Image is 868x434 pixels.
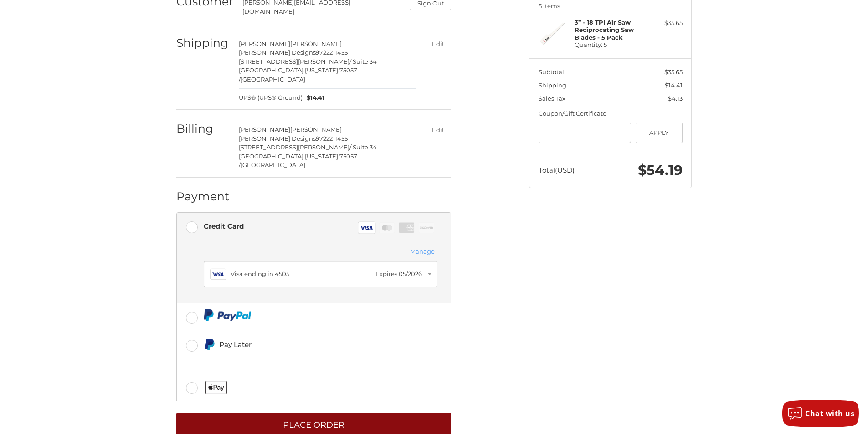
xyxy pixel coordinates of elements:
[539,82,566,89] span: Shipping
[239,135,316,142] span: [PERSON_NAME] Designs
[305,66,339,74] span: [US_STATE],
[239,58,349,65] span: [STREET_ADDRESS][PERSON_NAME]
[239,93,303,102] span: UPS® (UPS® Ground)
[539,166,575,174] span: Total (USD)
[316,135,348,142] span: 9722211455
[647,19,683,28] div: $35.65
[239,153,305,160] span: [GEOGRAPHIC_DATA],
[539,2,683,10] h3: 5 Items
[204,219,244,234] div: Credit Card
[782,400,859,427] button: Chat with us
[636,123,683,143] button: Apply
[239,49,316,56] span: [PERSON_NAME] Designs
[425,123,451,136] button: Edit
[539,95,565,102] span: Sales Tax
[204,339,215,350] img: Pay Later icon
[375,270,422,279] div: Expires 05/2026
[176,189,230,204] h2: Payment
[241,161,305,168] span: [GEOGRAPHIC_DATA]
[316,49,348,56] span: 9722211455
[219,337,388,352] div: Pay Later
[231,270,371,279] div: Visa ending in 4505
[305,153,339,160] span: [US_STATE],
[239,126,290,133] span: [PERSON_NAME]
[239,143,349,151] span: [STREET_ADDRESS][PERSON_NAME]
[205,381,227,394] img: Applepay icon
[407,247,437,257] button: Manage
[239,40,290,47] span: [PERSON_NAME]
[664,68,683,76] span: $35.65
[539,68,564,76] span: Subtotal
[303,93,325,102] span: $14.41
[539,109,683,118] div: Coupon/Gift Certificate
[805,408,854,419] span: Chat with us
[176,122,230,136] h2: Billing
[668,95,683,102] span: $4.13
[204,261,437,287] button: Visa ending in 4505Expires 05/2026
[638,162,683,179] span: $54.19
[575,19,644,48] h4: Quantity: 5
[239,66,357,83] span: 75057 /
[290,40,342,47] span: [PERSON_NAME]
[665,82,683,89] span: $14.41
[349,58,377,65] span: / Suite 34
[539,123,632,143] input: Gift Certificate or Coupon Code
[241,76,305,83] span: [GEOGRAPHIC_DATA]
[349,143,377,151] span: / Suite 34
[204,354,389,362] iframe: PayPal Message 1
[290,126,342,133] span: [PERSON_NAME]
[204,309,252,321] img: PayPal icon
[425,37,451,51] button: Edit
[239,66,305,74] span: [GEOGRAPHIC_DATA],
[176,36,230,50] h2: Shipping
[575,19,634,41] strong: 3” - 18 TPI Air Saw Reciprocating Saw Blades - 5 Pack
